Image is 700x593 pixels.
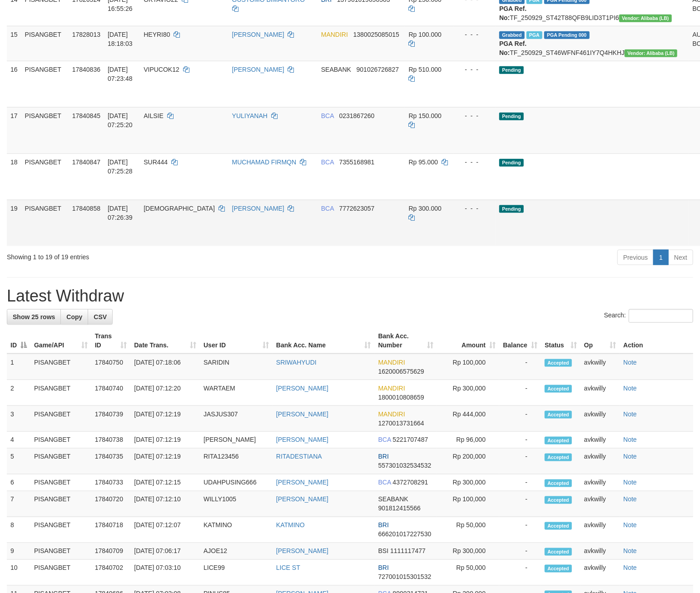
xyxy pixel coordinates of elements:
[581,328,620,354] th: Op: activate to sort column ascending
[499,380,541,406] td: -
[30,432,91,449] td: PISANGBET
[375,328,437,354] th: Bank Acc. Number: activate to sort column ascending
[499,5,526,21] b: PGA Ref. No:
[378,436,391,444] span: BCA
[581,406,620,432] td: avkwilly
[88,309,113,325] a: CSV
[130,406,200,432] td: [DATE] 07:12:19
[499,406,541,432] td: -
[91,449,131,474] td: 17840735
[7,491,30,517] td: 7
[7,200,21,246] td: 19
[91,491,131,517] td: 17840720
[499,40,526,56] b: PGA Ref. No:
[581,380,620,406] td: avkwilly
[321,158,334,166] span: BCA
[200,432,273,449] td: [PERSON_NAME]
[200,328,273,354] th: User ID: activate to sort column ascending
[378,410,405,418] span: MANDIRI
[91,354,131,380] td: 17840750
[457,30,492,39] div: - - -
[91,328,131,354] th: Trans ID: activate to sort column ascending
[94,313,107,321] span: CSV
[7,543,30,560] td: 9
[130,354,200,380] td: [DATE] 07:18:06
[144,158,168,166] span: SUR444
[339,205,375,212] span: Copy 7772623057 to clipboard
[526,31,542,39] span: Marked by avksona
[499,517,541,543] td: -
[545,479,572,487] span: Accepted
[7,517,30,543] td: 8
[130,474,200,491] td: [DATE] 07:12:15
[393,479,428,486] span: Copy 4372708291 to clipboard
[30,380,91,406] td: PISANGBET
[30,406,91,432] td: PISANGBET
[378,573,432,581] span: Copy 727001015301532 to clipboard
[276,436,328,444] a: [PERSON_NAME]
[200,474,273,491] td: UDAHPUSING666
[200,406,273,432] td: JASJUS307
[457,158,492,167] div: - - -
[144,112,164,119] span: AILSIE
[378,564,389,572] span: BRI
[30,543,91,560] td: PISANGBET
[457,111,492,120] div: - - -
[623,385,637,392] a: Note
[200,380,273,406] td: WARTAEM
[378,531,432,538] span: Copy 666201017227530 to clipboard
[200,491,273,517] td: WILLY1005
[30,491,91,517] td: PISANGBET
[130,449,200,474] td: [DATE] 07:12:19
[130,543,200,560] td: [DATE] 07:06:17
[437,354,499,380] td: Rp 100,000
[541,328,581,354] th: Status: activate to sort column ascending
[144,205,215,212] span: [DEMOGRAPHIC_DATA]
[7,328,30,354] th: ID: activate to sort column descending
[581,432,620,449] td: avkwilly
[200,517,273,543] td: KATMINO
[437,432,499,449] td: Rp 96,000
[499,491,541,517] td: -
[273,328,375,354] th: Bank Acc. Name: activate to sort column ascending
[7,354,30,380] td: 1
[108,31,133,47] span: [DATE] 18:18:03
[581,517,620,543] td: avkwilly
[499,31,525,39] span: Grabbed
[623,522,637,529] a: Note
[581,449,620,474] td: avkwilly
[545,522,572,530] span: Accepted
[30,354,91,380] td: PISANGBET
[91,432,131,449] td: 17840738
[232,31,284,38] a: [PERSON_NAME]
[623,564,637,572] a: Note
[30,474,91,491] td: PISANGBET
[357,66,399,73] span: Copy 901026726827 to clipboard
[7,309,61,325] a: Show 25 rows
[72,66,100,73] span: 17840836
[457,204,492,213] div: - - -
[108,112,133,128] span: [DATE] 07:25:20
[623,548,637,555] a: Note
[91,474,131,491] td: 17840733
[91,380,131,406] td: 17840740
[668,250,693,265] a: Next
[623,359,637,366] a: Note
[91,543,131,560] td: 17840709
[66,313,82,321] span: Copy
[232,66,284,73] a: [PERSON_NAME]
[544,31,590,39] span: PGA Pending
[7,153,21,200] td: 18
[321,112,334,119] span: BCA
[545,385,572,393] span: Accepted
[581,560,620,586] td: avkwilly
[457,65,492,74] div: - - -
[339,112,375,119] span: Copy 0231867260 to clipboard
[7,560,30,586] td: 10
[378,359,405,366] span: MANDIRI
[321,31,348,38] span: MANDIRI
[499,543,541,560] td: -
[13,313,55,321] span: Show 25 rows
[625,49,677,57] span: Vendor URL: https://dashboard.q2checkout.com/secure
[653,250,669,265] a: 1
